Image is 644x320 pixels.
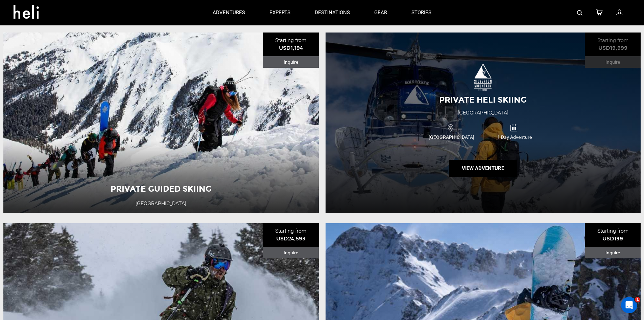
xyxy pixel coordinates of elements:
span: [GEOGRAPHIC_DATA] [420,134,483,141]
iframe: Intercom live chat [621,297,637,313]
button: View Adventure [449,160,517,177]
p: experts [269,9,290,16]
p: destinations [315,9,350,16]
img: search-bar-icon.svg [577,10,582,16]
span: 1 Day Adventure [483,134,546,141]
p: adventures [213,9,245,16]
div: [GEOGRAPHIC_DATA] [458,109,508,117]
img: images [474,64,492,91]
span: 1 [635,297,640,302]
span: Private Heli Skiing [439,95,527,105]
